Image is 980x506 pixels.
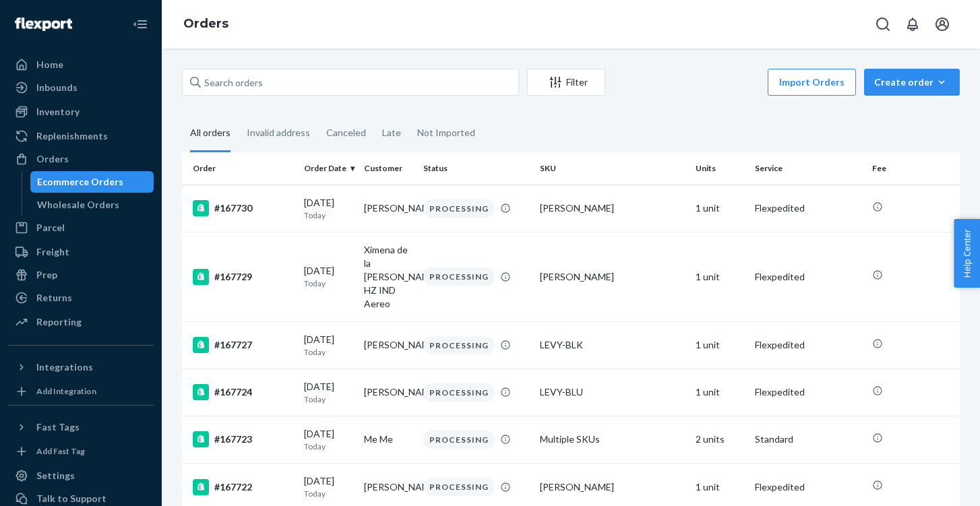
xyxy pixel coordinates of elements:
[8,217,154,239] a: Parcel
[36,469,75,482] div: Settings
[755,433,861,446] p: Standard
[36,360,93,374] div: Integrations
[899,11,926,38] button: Open notifications
[36,445,85,457] div: Add Fast Tag
[15,18,72,31] img: Flexport logo
[690,185,749,232] td: 1 unit
[690,232,749,321] td: 1 unit
[36,58,63,71] div: Home
[8,264,154,286] a: Prep
[36,129,108,143] div: Replenishments
[8,148,154,170] a: Orders
[690,369,749,416] td: 1 unit
[36,105,80,119] div: Inventory
[755,385,861,399] p: Flexpedited
[540,480,685,494] div: [PERSON_NAME]
[36,152,69,166] div: Orders
[193,269,293,285] div: #167729
[874,75,950,89] div: Create order
[304,346,353,358] p: Today
[8,287,154,309] a: Returns
[8,443,154,460] a: Add Fast Tag
[304,210,353,221] p: Today
[359,321,418,369] td: [PERSON_NAME]
[37,175,123,189] div: Ecommerce Orders
[193,384,293,400] div: #167724
[36,268,57,282] div: Prep
[690,152,749,185] th: Units
[36,385,96,397] div: Add Integration
[423,431,495,449] div: PROCESSING
[193,431,293,447] div: #167723
[768,69,856,96] button: Import Orders
[540,201,685,215] div: [PERSON_NAME]
[36,291,72,305] div: Returns
[8,241,154,263] a: Freight
[359,185,418,232] td: [PERSON_NAME]
[193,337,293,353] div: #167727
[534,416,690,463] td: Multiple SKUs
[304,441,353,452] p: Today
[749,152,866,185] th: Service
[869,11,896,38] button: Open Search Box
[8,311,154,333] a: Reporting
[36,492,106,505] div: Talk to Support
[423,199,495,218] div: PROCESSING
[418,152,534,185] th: Status
[690,321,749,369] td: 1 unit
[8,54,154,75] a: Home
[193,479,293,495] div: #167722
[755,338,861,352] p: Flexpedited
[326,115,366,150] div: Canceled
[304,380,353,405] div: [DATE]
[755,480,861,494] p: Flexpedited
[173,5,239,44] ol: breadcrumbs
[36,315,82,329] div: Reporting
[304,427,353,452] div: [DATE]
[954,219,980,288] button: Help Center
[304,196,353,221] div: [DATE]
[423,336,495,354] div: PROCESSING
[8,77,154,98] a: Inbounds
[304,393,353,405] p: Today
[8,125,154,147] a: Replenishments
[36,81,78,94] div: Inbounds
[8,465,154,486] a: Settings
[304,264,353,289] div: [DATE]
[8,101,154,123] a: Inventory
[30,171,154,193] a: Ecommerce Orders
[527,69,605,96] button: Filter
[423,383,495,402] div: PROCESSING
[37,198,119,212] div: Wholesale Orders
[540,338,685,352] div: LEVY-BLK
[755,201,861,215] p: Flexpedited
[359,416,418,463] td: Me Me
[929,11,956,38] button: Open account menu
[423,478,495,496] div: PROCESSING
[304,474,353,499] div: [DATE]
[127,11,154,38] button: Close Navigation
[299,152,358,185] th: Order Date
[36,221,65,234] div: Parcel
[864,69,960,96] button: Create order
[36,245,69,259] div: Freight
[423,267,495,286] div: PROCESSING
[304,278,353,289] p: Today
[8,416,154,438] button: Fast Tags
[183,16,228,31] a: Orders
[36,420,80,434] div: Fast Tags
[359,369,418,416] td: [PERSON_NAME]
[8,356,154,378] button: Integrations
[182,152,299,185] th: Order
[540,270,685,284] div: [PERSON_NAME]
[304,333,353,358] div: [DATE]
[193,200,293,216] div: #167730
[304,488,353,499] p: Today
[867,152,960,185] th: Fee
[247,115,310,150] div: Invalid address
[755,270,861,284] p: Flexpedited
[8,383,154,400] a: Add Integration
[190,115,231,152] div: All orders
[534,152,690,185] th: SKU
